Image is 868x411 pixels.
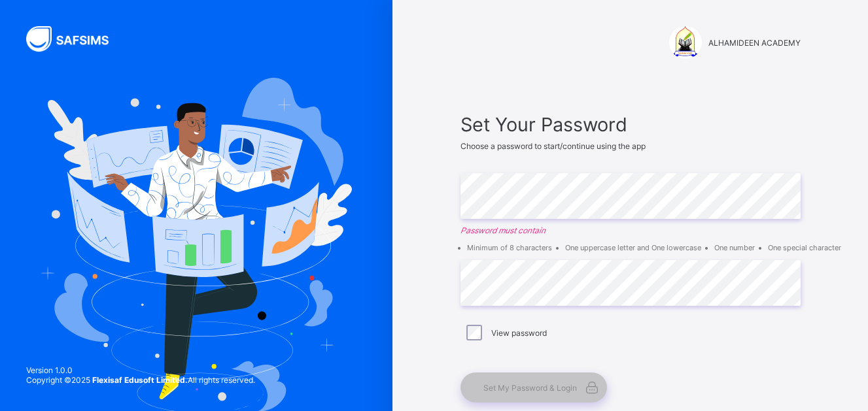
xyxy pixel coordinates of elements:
span: Choose a password to start/continue using the app [460,141,646,151]
img: SAFSIMS Logo [26,26,124,52]
strong: Flexisaf Edusoft Limited. [92,375,188,385]
li: One uppercase letter and One lowercase [565,243,701,252]
em: Password must contain [460,225,801,235]
span: Copyright © 2025 All rights reserved. [26,375,255,385]
li: Minimum of 8 characters [467,243,552,252]
span: Set Your Password [460,113,801,136]
li: One special character [768,243,841,252]
label: View password [491,328,547,338]
span: ALHAMIDEEN ACADEMY [708,38,801,48]
li: One number [714,243,755,252]
span: Set My Password & Login [483,383,577,393]
span: Version 1.0.0 [26,365,255,375]
img: ALHAMIDEEN ACADEMY [669,26,702,59]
